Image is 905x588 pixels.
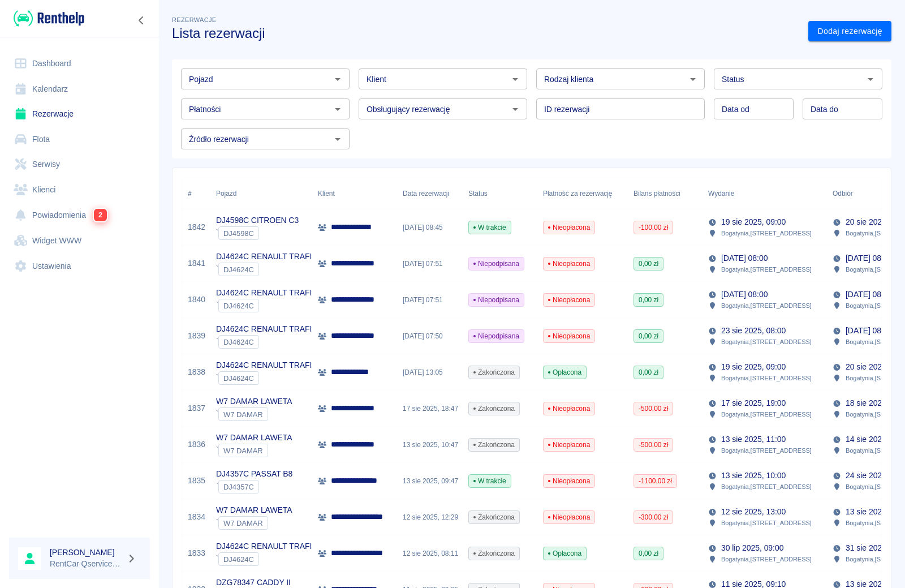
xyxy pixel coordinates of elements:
[188,221,205,233] a: 1842
[312,178,397,209] div: Klient
[708,178,734,209] div: Wydanie
[188,178,192,209] div: #
[330,101,346,117] button: Otwórz
[9,152,150,177] a: Serwisy
[330,71,346,87] button: Otwórz
[133,13,150,28] button: Zwiń nawigację
[846,252,892,264] p: [DATE] 08:00
[721,301,812,311] p: Bogatynia , [STREET_ADDRESS]
[14,9,84,28] img: Renthelp logo
[216,214,299,226] p: DJ4598C CITROEN C3
[721,554,812,564] p: Bogatynia , [STREET_ADDRESS]
[544,331,594,341] span: Nieopłacona
[172,16,216,23] span: Rezerwacje
[188,475,205,487] a: 1835
[188,366,205,378] a: 1838
[721,506,786,518] p: 12 sie 2025, 13:00
[216,444,292,457] div: `
[219,374,258,383] span: DJ4624C
[634,548,663,559] span: 0,00 zł
[219,555,258,564] span: DJ4624C
[182,178,210,209] div: #
[216,299,317,312] div: `
[397,463,463,499] div: 13 sie 2025, 09:47
[219,483,258,491] span: DJ4357C
[397,209,463,246] div: [DATE] 08:45
[469,476,511,486] span: W trakcie
[219,265,258,274] span: DJ4624C
[469,259,524,269] span: Niepodpisana
[721,361,786,373] p: 19 sie 2025, 09:00
[469,440,519,450] span: Zakończona
[216,468,292,480] p: DJ4357C PASSAT B8
[397,282,463,318] div: [DATE] 07:51
[544,259,594,269] span: Nieopłacona
[544,476,594,486] span: Nieopłacona
[469,404,519,414] span: Zakończona
[9,101,150,127] a: Rezerwacje
[219,447,268,455] span: W7 DAMAR
[714,98,794,119] input: DD.MM.YYYY
[507,101,523,117] button: Otwórz
[628,178,703,209] div: Bilans płatności
[397,427,463,463] div: 13 sie 2025, 10:47
[463,178,537,209] div: Status
[634,367,663,377] span: 0,00 zł
[188,294,205,306] a: 1840
[544,367,586,377] span: Opłacona
[9,177,150,203] a: Klienci
[397,499,463,535] div: 12 sie 2025, 12:29
[219,338,258,346] span: DJ4624C
[397,535,463,572] div: 12 sie 2025, 08:11
[469,295,524,305] span: Niepodpisana
[9,202,150,228] a: Powiadomienia2
[721,228,812,238] p: Bogatynia , [STREET_ADDRESS]
[544,295,594,305] span: Nieopłacona
[9,9,84,28] a: Renthelp logo
[833,178,853,209] div: Odbiór
[9,127,150,152] a: Flota
[216,396,292,407] p: W7 DAMAR LAWETA
[397,390,463,427] div: 17 sie 2025, 18:47
[188,439,205,450] a: 1836
[721,482,812,492] p: Bogatynia , [STREET_ADDRESS]
[216,287,317,299] p: DJ4624C RENAULT TRAFIC
[216,371,317,385] div: `
[721,289,768,301] p: [DATE] 08:00
[94,209,107,221] span: 2
[216,263,317,276] div: `
[721,445,812,456] p: Bogatynia , [STREET_ADDRESS]
[9,51,150,76] a: Dashboard
[721,252,768,264] p: [DATE] 08:00
[50,547,122,558] h6: [PERSON_NAME]
[703,178,827,209] div: Wydanie
[318,178,335,209] div: Klient
[544,512,594,522] span: Nieopłacona
[469,512,519,522] span: Zakończona
[188,547,205,559] a: 1833
[543,178,613,209] div: Płatność za rezerwację
[397,318,463,354] div: [DATE] 07:50
[544,548,586,559] span: Opłacona
[469,222,511,233] span: W trakcie
[216,552,317,566] div: `
[808,21,891,42] a: Dodaj rezerwację
[721,216,786,228] p: 19 sie 2025, 09:00
[330,131,346,147] button: Otwórz
[537,178,628,209] div: Płatność za rezerwację
[50,558,122,570] p: RentCar Qservice Damar Parts
[544,404,594,414] span: Nieopłacona
[633,178,680,209] div: Bilans płatności
[721,337,812,347] p: Bogatynia , [STREET_ADDRESS]
[721,397,786,409] p: 17 sie 2025, 19:00
[846,325,892,337] p: [DATE] 08:00
[634,295,663,305] span: 0,00 zł
[846,289,892,301] p: [DATE] 08:00
[397,246,463,282] div: [DATE] 07:51
[9,254,150,279] a: Ustawienia
[397,354,463,390] div: [DATE] 13:05
[219,229,258,238] span: DJ4598C
[721,434,786,445] p: 13 sie 2025, 11:00
[210,178,312,209] div: Pojazd
[634,331,663,341] span: 0,00 zł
